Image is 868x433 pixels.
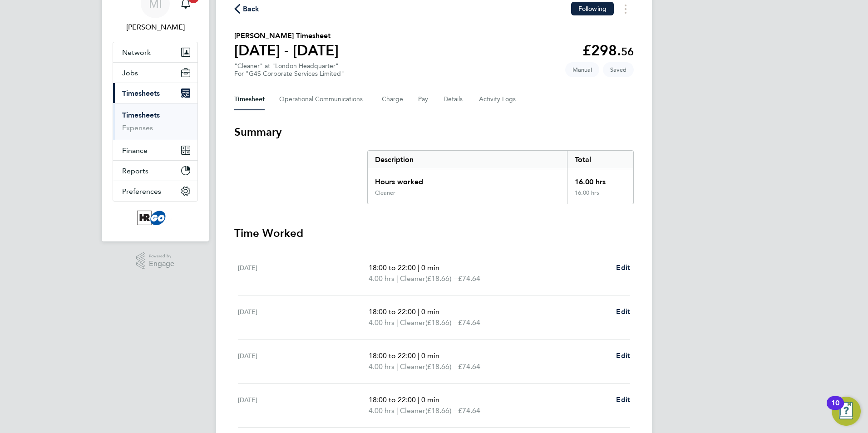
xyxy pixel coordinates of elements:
span: Cleaner [400,273,425,284]
span: Cleaner [400,405,425,416]
span: Michelle Ings [113,22,198,33]
span: Back [243,4,260,15]
img: hrgoplc-logo-retina.png [137,211,173,225]
h3: Time Worked [234,226,634,241]
span: Network [122,48,151,57]
div: Description [368,151,567,169]
div: [DATE] [238,394,369,416]
span: | [396,362,398,371]
span: £74.64 [458,274,480,283]
span: Edit [616,351,630,360]
span: Edit [616,263,630,272]
span: £74.64 [458,362,480,371]
span: This timesheet was manually created. [565,62,599,77]
a: Edit [616,262,630,273]
a: Edit [616,394,630,405]
button: Preferences [113,181,197,201]
span: Cleaner [400,317,425,328]
button: Network [113,42,197,62]
span: (£18.66) = [425,362,458,371]
a: Expenses [122,123,153,132]
span: £74.64 [458,318,480,327]
button: Jobs [113,63,197,83]
button: Charge [382,89,404,110]
div: 16.00 hrs [567,189,633,204]
span: (£18.66) = [425,318,458,327]
span: 18:00 to 22:00 [369,351,416,360]
button: Pay [418,89,429,110]
span: 4.00 hrs [369,362,395,371]
span: | [418,395,419,404]
span: Finance [122,146,148,155]
span: Jobs [122,69,138,77]
span: Engage [149,260,174,268]
span: | [418,351,419,360]
span: Preferences [122,187,161,196]
h3: Summary [234,125,634,139]
span: Edit [616,307,630,316]
a: Edit [616,306,630,317]
button: Reports [113,161,197,181]
span: 4.00 hrs [369,406,395,415]
button: Activity Logs [479,89,517,110]
div: 16.00 hrs [567,169,633,189]
span: (£18.66) = [425,406,458,415]
span: 4.00 hrs [369,274,395,283]
span: Edit [616,395,630,404]
button: Back [234,3,260,15]
button: Open Resource Center, 10 new notifications [832,397,861,426]
a: Edit [616,350,630,361]
button: Details [444,89,464,110]
app-decimal: £298. [582,42,634,59]
a: Go to home page [113,211,198,225]
div: Timesheets [113,103,197,140]
button: Following [571,2,614,15]
button: Finance [113,140,197,160]
span: 56 [621,45,634,58]
div: Total [567,151,633,169]
button: Timesheet [234,89,265,110]
a: Timesheets [122,111,160,119]
span: 18:00 to 22:00 [369,263,416,272]
div: "Cleaner" at "London Headquarter" [234,62,344,78]
span: Powered by [149,252,174,260]
span: | [396,318,398,327]
span: 4.00 hrs [369,318,395,327]
span: 18:00 to 22:00 [369,395,416,404]
div: [DATE] [238,350,369,372]
span: This timesheet is Saved. [603,62,634,77]
span: | [418,307,419,316]
span: Timesheets [122,89,160,98]
span: | [396,274,398,283]
span: 0 min [421,263,439,272]
div: [DATE] [238,262,369,284]
span: (£18.66) = [425,274,458,283]
span: 0 min [421,307,439,316]
span: Following [578,5,607,13]
div: Cleaner [375,189,395,197]
span: | [418,263,419,272]
span: | [396,406,398,415]
a: Powered byEngage [136,252,175,270]
button: Operational Communications [279,89,367,110]
span: 0 min [421,395,439,404]
h2: [PERSON_NAME] Timesheet [234,30,339,41]
button: Timesheets [113,83,197,103]
span: 0 min [421,351,439,360]
div: 10 [831,403,839,415]
span: Cleaner [400,361,425,372]
span: £74.64 [458,406,480,415]
button: Timesheets Menu [617,2,634,16]
div: Summary [367,150,634,204]
div: [DATE] [238,306,369,328]
span: 18:00 to 22:00 [369,307,416,316]
div: For "G4S Corporate Services Limited" [234,70,344,78]
div: Hours worked [368,169,567,189]
span: Reports [122,167,148,175]
h1: [DATE] - [DATE] [234,41,339,59]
